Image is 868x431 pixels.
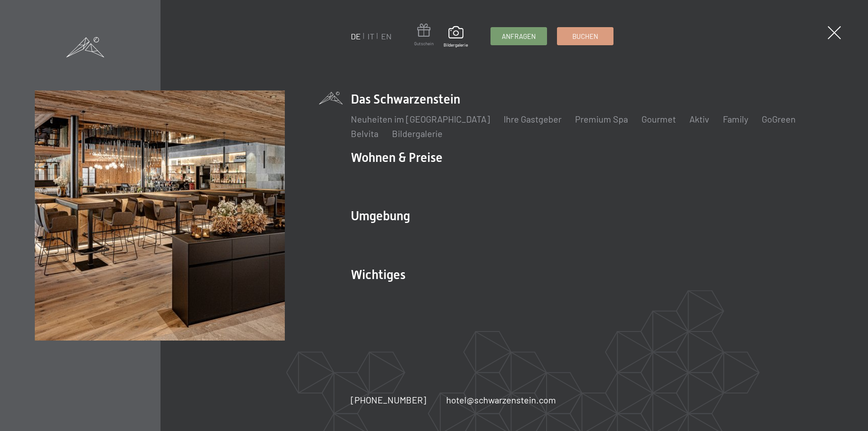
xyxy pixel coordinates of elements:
[502,32,536,41] span: Anfragen
[368,31,374,41] a: IT
[351,128,378,139] a: Belvita
[381,31,392,41] a: EN
[491,28,547,45] a: Anfragen
[351,394,426,405] span: [PHONE_NUMBER]
[443,26,468,48] a: Bildergalerie
[414,24,434,47] a: Gutschein
[504,114,561,124] a: Ihre Gastgeber
[572,32,598,41] span: Buchen
[392,128,443,139] a: Bildergalerie
[446,393,556,406] a: hotel@schwarzenstein.com
[351,393,426,406] a: [PHONE_NUMBER]
[351,114,490,124] a: Neuheiten im [GEOGRAPHIC_DATA]
[414,40,434,47] span: Gutschein
[723,114,748,124] a: Family
[575,114,628,124] a: Premium Spa
[443,42,468,48] span: Bildergalerie
[351,31,361,41] a: DE
[689,114,709,124] a: Aktiv
[642,114,676,124] a: Gourmet
[557,28,613,45] a: Buchen
[762,114,796,124] a: GoGreen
